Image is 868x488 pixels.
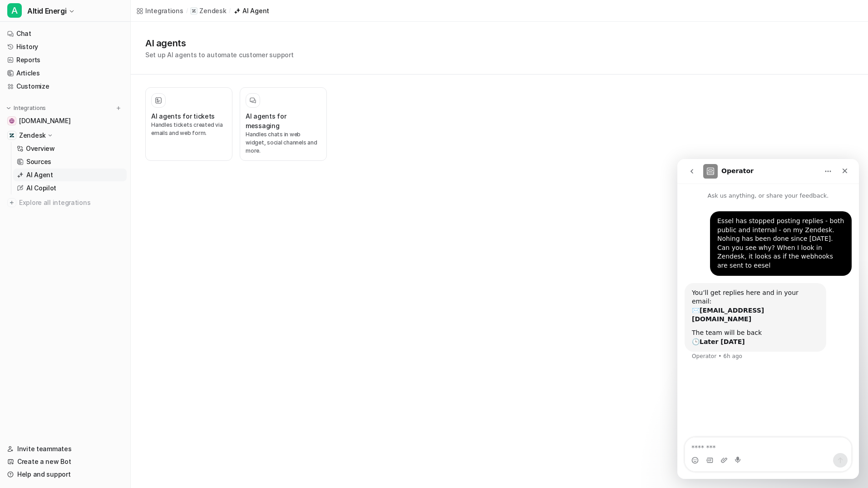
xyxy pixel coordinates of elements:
[26,144,55,153] p: Overview
[233,6,269,15] a: AI Agent
[14,105,46,112] p: Integrations
[151,111,215,121] h3: AI agents for tickets
[19,131,46,140] p: Zendesk
[145,50,293,60] p: Set up AI agents to automate customer support
[19,195,123,210] span: Explore all integrations
[7,3,22,18] span: A
[9,118,15,124] img: altidenergi.dk
[246,130,321,155] p: Handles chats in web widget, social channels and more.
[240,87,327,161] button: AI agents for messagingHandles chats in web widget, social channels and more.
[13,142,127,155] a: Overview
[229,7,231,15] span: /
[186,7,188,15] span: /
[4,104,49,113] button: Integrations
[145,36,293,50] h1: AI agents
[4,115,127,127] a: altidenergi.dk[DOMAIN_NAME]
[677,159,859,479] iframe: Intercom live chat
[4,196,127,209] a: Explore all integrations
[13,182,127,194] a: AI Copilot
[4,443,127,455] a: Invite teammates
[242,6,269,15] div: AI Agent
[145,6,183,15] div: Integrations
[4,468,127,481] a: Help and support
[13,155,127,168] a: Sources
[4,54,127,66] a: Reports
[136,6,183,15] a: Integrations
[26,170,53,179] p: AI Agent
[4,455,127,468] a: Create a new Bot
[7,198,16,207] img: explore all integrations
[26,157,51,166] p: Sources
[151,121,227,137] p: Handles tickets created via emails and web form.
[5,105,12,111] img: expand menu
[4,40,127,53] a: History
[4,27,127,40] a: Chat
[246,111,321,130] h3: AI agents for messaging
[4,67,127,80] a: Articles
[13,169,127,181] a: AI Agent
[27,5,66,17] span: Altid Energi
[9,133,15,138] img: Zendesk
[4,80,127,93] a: Customize
[190,6,226,15] a: Zendesk
[26,184,56,193] p: AI Copilot
[19,116,70,125] span: [DOMAIN_NAME]
[145,87,232,161] button: AI agents for ticketsHandles tickets created via emails and web form.
[199,6,226,15] p: Zendesk
[115,105,122,111] img: menu_add.svg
